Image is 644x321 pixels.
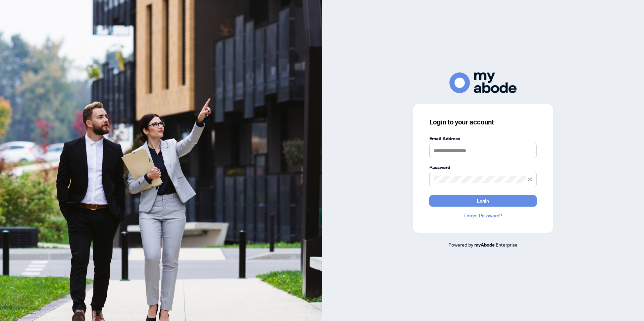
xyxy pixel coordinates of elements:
span: Enterprise [496,242,518,248]
a: Forgot Password? [429,212,537,219]
span: Login [477,196,489,206]
button: Login [429,195,537,207]
span: Powered by [448,242,473,248]
img: ma-logo [449,72,517,93]
label: Email Address [429,135,537,142]
span: eye-invisible [528,177,532,182]
a: myAbode [474,241,495,249]
h3: Login to your account [429,117,537,127]
label: Password [429,164,537,171]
